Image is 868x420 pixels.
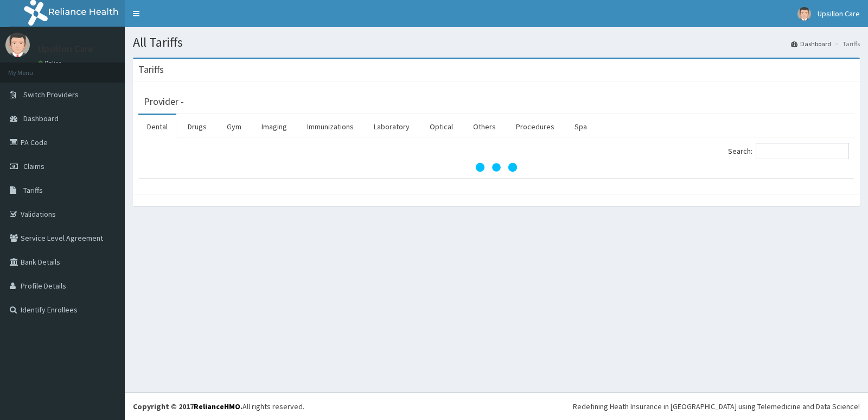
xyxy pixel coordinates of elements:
[475,146,518,189] svg: audio-loading
[253,115,296,138] a: Imaging
[138,65,164,74] h3: Tariffs
[797,7,811,21] img: User Image
[365,115,418,138] a: Laboratory
[298,115,362,138] a: Immunizations
[23,90,79,99] span: Switch Providers
[791,39,831,48] a: Dashboard
[144,97,184,106] h3: Provider -
[507,115,563,138] a: Procedures
[818,9,860,18] span: Upsillon Care
[133,35,860,49] h1: All Tariffs
[179,115,215,138] a: Drugs
[573,401,860,412] div: Redefining Heath Insurance in [GEOGRAPHIC_DATA] using Telemedicine and Data Science!
[133,402,242,411] strong: Copyright © 2017 .
[38,59,64,67] a: Online
[218,115,250,138] a: Gym
[23,114,59,123] span: Dashboard
[756,143,849,159] input: Search:
[421,115,462,138] a: Optical
[38,44,93,54] p: Upsillon Care
[194,402,240,411] a: RelianceHMO
[832,39,860,48] li: Tariffs
[464,115,505,138] a: Others
[5,33,30,57] img: User Image
[23,185,43,195] span: Tariffs
[23,161,44,171] span: Claims
[138,115,176,138] a: Dental
[728,143,849,159] label: Search:
[125,392,868,420] footer: All rights reserved.
[566,115,596,138] a: Spa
